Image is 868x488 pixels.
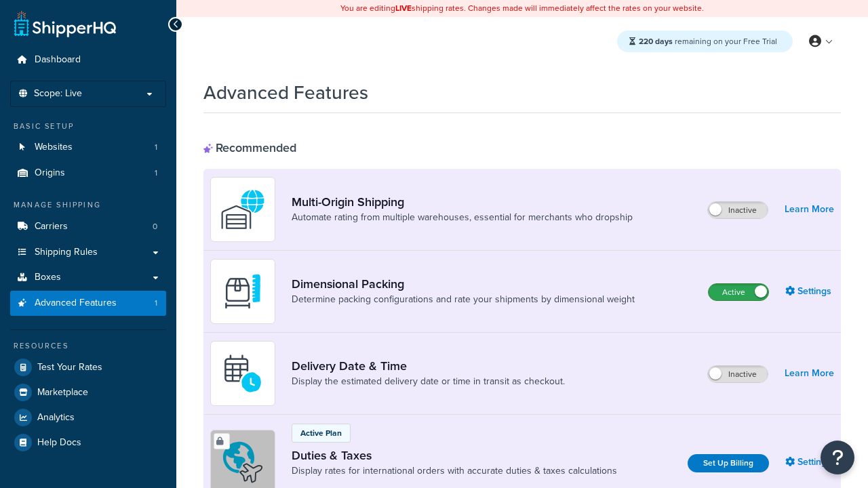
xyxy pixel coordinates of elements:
[37,387,88,399] span: Marketplace
[155,298,157,309] span: 1
[10,214,166,239] li: Carriers
[292,211,633,224] a: Automate rating from multiple warehouses, essential for merchants who dropship
[35,298,117,309] span: Advanced Features
[155,167,157,179] span: 1
[785,453,834,472] a: Settings
[785,200,834,219] a: Learn More
[219,186,267,233] img: WatD5o0RtDAAAAAElFTkSuQmCC
[292,195,633,209] a: Multi-Origin Shipping
[292,448,617,463] a: Duties & Taxes
[35,247,98,258] span: Shipping Rules
[10,47,166,73] a: Dashboard
[785,282,834,301] a: Settings
[10,161,166,186] a: Origins1
[35,142,73,153] span: Websites
[10,240,166,265] a: Shipping Rules
[639,35,777,47] span: remaining on your Free Trial
[10,214,166,239] a: Carriers0
[203,79,368,106] h1: Advanced Features
[10,161,166,186] li: Origins
[10,380,166,405] a: Marketplace
[37,437,81,449] span: Help Docs
[35,221,68,232] span: Carriers
[10,265,166,290] a: Boxes
[35,272,61,283] span: Boxes
[292,464,617,478] a: Display rates for international orders with accurate duties & taxes calculations
[10,135,166,160] a: Websites1
[292,359,565,373] a: Delivery Date & Time
[37,362,102,373] span: Test Your Rates
[688,454,769,472] a: Set Up Billing
[10,340,166,352] div: Resources
[639,35,673,47] strong: 220 days
[821,441,854,474] button: Open Resource Center
[10,430,166,455] a: Help Docs
[10,291,166,316] li: Advanced Features
[155,142,157,153] span: 1
[10,355,166,380] a: Test Your Rates
[219,350,267,397] img: gfkeb5ejjkALwAAAABJRU5ErkJggg==
[708,366,768,382] label: Inactive
[10,199,166,211] div: Manage Shipping
[10,291,166,316] a: Advanced Features1
[37,412,75,424] span: Analytics
[292,375,565,388] a: Display the estimated delivery date or time in transit as checkout.
[35,54,81,66] span: Dashboard
[709,284,768,300] label: Active
[785,364,834,383] a: Learn More
[292,293,635,306] a: Determine packing configurations and rate your shipments by dimensional weight
[300,427,342,439] p: Active Plan
[203,140,296,155] div: Recommended
[153,221,157,232] span: 0
[708,202,768,218] label: Inactive
[219,268,267,315] img: DTVBYsAAAAAASUVORK5CYII=
[35,167,65,179] span: Origins
[292,277,635,291] a: Dimensional Packing
[10,405,166,430] a: Analytics
[34,88,82,100] span: Scope: Live
[10,135,166,160] li: Websites
[10,121,166,132] div: Basic Setup
[395,2,412,14] b: LIVE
